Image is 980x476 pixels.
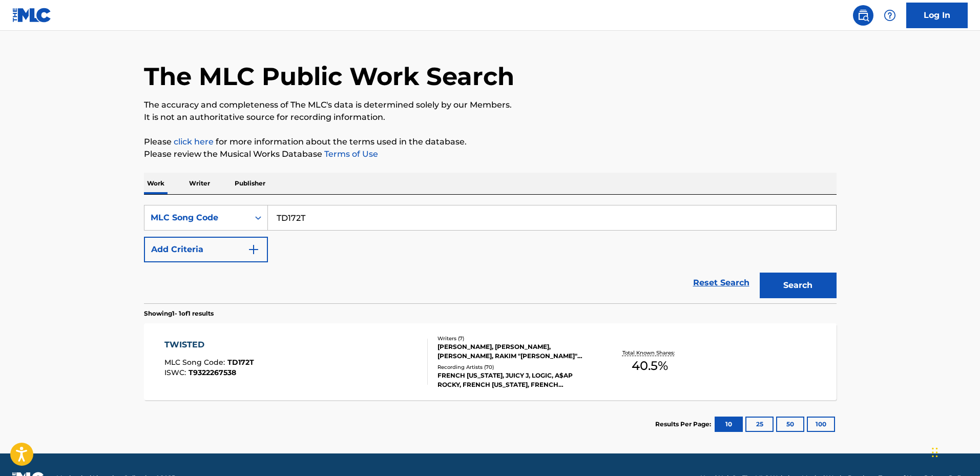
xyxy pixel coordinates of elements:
img: MLC Logo [12,8,52,23]
p: Results Per Page: [655,420,714,429]
button: 25 [745,417,774,432]
form: Search Form [144,205,837,303]
a: Public Search [853,5,873,26]
a: Reset Search [688,272,755,294]
div: Recording Artists ( 70 ) [437,363,592,371]
p: The accuracy and completeness of The MLC's data is determined solely by our Members. [144,99,837,111]
p: Please review the Musical Works Database [144,148,837,160]
p: Publisher [232,173,268,194]
iframe: Chat Widget [929,427,980,476]
p: Work [144,173,168,194]
button: Search [760,273,837,298]
div: [PERSON_NAME], [PERSON_NAME], [PERSON_NAME], RAKIM "[PERSON_NAME]" [PERSON_NAME], [PERSON_NAME] [... [437,342,592,361]
div: Writers ( 7 ) [437,335,592,342]
p: Showing 1 - 1 of 1 results [144,309,214,318]
span: T9322267538 [189,368,236,377]
span: 40.5 % [632,357,668,375]
div: TWISTED [164,339,254,351]
button: 100 [807,417,835,432]
span: ISWC : [164,368,189,377]
a: TWISTEDMLC Song Code:TD172TISWC:T9322267538Writers (7)[PERSON_NAME], [PERSON_NAME], [PERSON_NAME]... [144,323,837,400]
h1: The MLC Public Work Search [144,61,514,92]
div: MLC Song Code [151,212,243,224]
button: 10 [715,417,743,432]
div: Help [880,5,900,26]
span: MLC Song Code : [164,358,227,367]
p: It is not an authoritative source for recording information. [144,111,837,123]
div: Drag [932,437,938,468]
button: 50 [776,417,804,432]
a: click here [174,137,214,147]
img: help [884,9,896,22]
button: Add Criteria [144,237,268,262]
div: FRENCH [US_STATE], JUICY J, LOGIC, A$AP ROCKY, FRENCH [US_STATE], FRENCH [US_STATE], JUICY J, LOG... [437,371,592,389]
a: Terms of Use [322,149,378,159]
img: 9d2ae6d4665cec9f34b9.svg [247,243,260,256]
img: search [857,9,869,22]
p: Total Known Shares: [622,349,677,357]
span: TD172T [227,358,254,367]
a: Log In [906,3,968,28]
p: Please for more information about the terms used in the database. [144,136,837,148]
p: Writer [186,173,213,194]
